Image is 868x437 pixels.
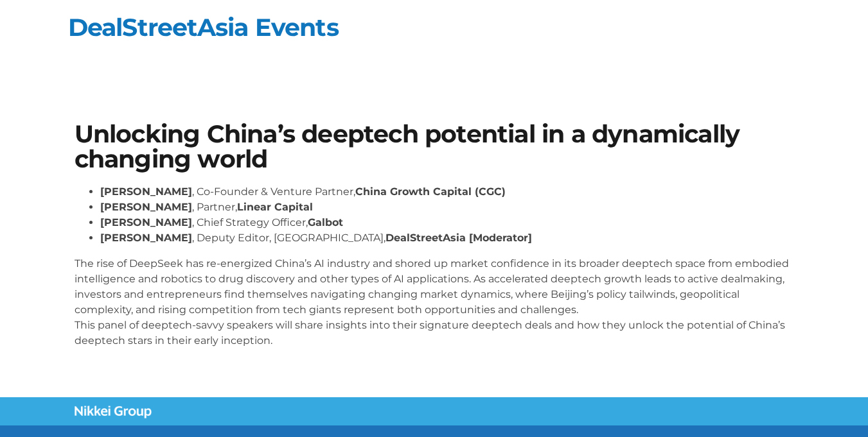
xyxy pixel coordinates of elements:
strong: [PERSON_NAME] [100,201,192,213]
p: The rise of DeepSeek has re-energized China’s AI industry and shored up market confidence in its ... [75,256,794,348]
strong: Galbot [308,216,343,228]
li: , Deputy Editor, [GEOGRAPHIC_DATA], [100,230,794,246]
img: Nikkei Group [75,406,152,418]
li: , Chief Strategy Officer, [100,215,794,230]
strong: [PERSON_NAME] [100,216,192,228]
a: DealStreetAsia Events [68,12,339,42]
h1: Unlocking China’s deeptech potential in a dynamically changing world [75,122,794,171]
strong: China Growth Capital (CGC) [355,185,506,198]
li: , Co-Founder & Venture Partner, [100,184,794,200]
li: , Partner, [100,200,794,215]
strong: [PERSON_NAME] [100,232,192,244]
strong: DealStreetAsia [Moderator] [385,232,532,244]
strong: Linear Capital [237,201,313,213]
strong: [PERSON_NAME] [100,185,192,198]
